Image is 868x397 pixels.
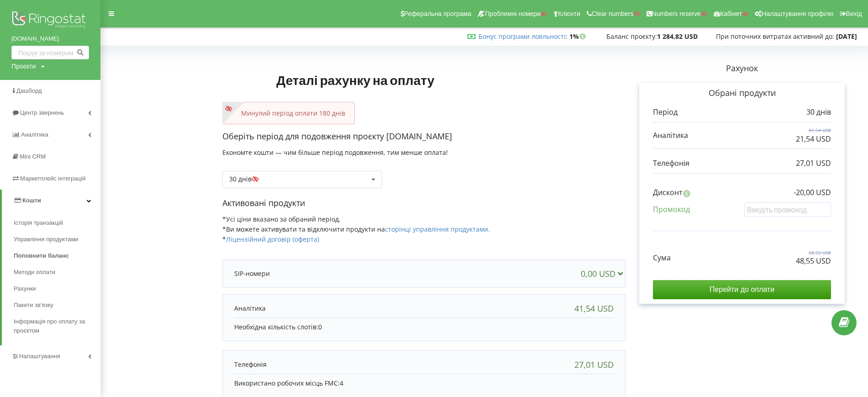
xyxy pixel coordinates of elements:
[794,187,831,198] p: -20,00 USD
[2,190,100,212] a: Кошти
[385,225,490,233] a: сторінці управління продуктами.
[222,131,626,143] p: Оберіть період для подовження проєкту [DOMAIN_NAME]
[653,280,831,299] input: Перейти до оплати
[569,32,588,41] strong: 1%
[626,63,858,74] p: Рахунок
[657,32,698,41] strong: 1 284,82 USD
[653,130,688,141] p: Аналітика
[20,109,64,116] span: Центр звернень
[234,269,270,278] p: SIP-номери
[318,323,322,331] span: 0
[234,360,267,369] p: Телефонія
[14,281,100,297] a: Рахунки
[720,10,742,17] span: Кабінет
[404,10,472,17] span: Реферальна програма
[653,107,678,117] p: Період
[744,202,831,217] input: Введіть промокод
[479,32,566,41] a: Бонус програми лояльності
[14,231,100,248] a: Управління продуктами
[14,297,100,313] a: Пакети зв'язку
[762,10,833,17] span: Налаштування профілю
[222,225,490,233] span: *Ви можете активувати та відключити продукти на
[14,251,69,260] span: Поповнити баланс
[20,153,46,160] span: Mini CRM
[558,10,580,17] span: Клієнти
[232,109,345,118] p: Минулий період оплати 180 днів
[16,87,42,94] span: Дашборд
[234,323,614,332] p: Необхідна кількість слотів:
[846,10,862,17] span: Вихід
[653,253,671,263] p: Сума
[796,256,831,266] p: 48,55 USD
[14,235,79,244] span: Управління продуктами
[226,235,319,243] a: Ліцензійний договір (оферта)
[11,34,89,43] a: [DOMAIN_NAME]
[229,176,264,182] div: 30 днів
[653,158,689,169] p: Телефонія
[222,197,626,209] p: Активовані продукти
[606,32,657,41] span: Баланс проєкту:
[340,379,343,387] span: 4
[716,32,834,41] span: При поточних витратах активний до:
[14,268,55,277] span: Методи оплати
[234,304,266,313] p: Аналітика
[581,269,627,278] div: 0,00 USD
[11,62,36,71] div: Проєкти
[14,218,63,228] span: Історія транзакцій
[653,204,690,215] p: Промокод
[222,148,448,157] span: Економте кошти — чим більше період подовження, тим менше оплата!
[14,248,100,264] a: Поповнити баланс
[11,46,89,59] input: Пошук за номером
[14,317,96,335] span: Інформація про оплату за проєктом
[222,215,341,223] span: *Усі ціни вказано за обраний період.
[21,131,48,138] span: Аналiтика
[22,197,41,204] span: Кошти
[806,107,831,117] p: 30 днів
[14,264,100,281] a: Методи оплати
[14,301,53,310] span: Пакети зв'язку
[20,175,85,182] span: Маркетплейс інтеграцій
[796,127,831,133] p: 41,54 USD
[574,304,614,313] div: 41,54 USD
[574,360,614,369] div: 27,01 USD
[234,379,614,388] p: Використано робочих місць FMC:
[14,215,100,231] a: Історія транзакцій
[19,353,60,360] span: Налаштування
[652,10,701,17] span: Numbers reserve
[796,249,831,256] p: 68,55 USD
[14,313,100,339] a: Інформація про оплату за проєктом
[222,58,489,102] h1: Деталі рахунку на оплату
[11,9,89,32] img: Ringostat logo
[836,32,857,41] strong: [DATE]
[653,187,683,198] p: Дисконт
[592,10,634,17] span: Clear numbers
[796,158,831,169] p: 27,01 USD
[653,87,831,99] p: Обрані продукти
[479,32,568,41] span: :
[14,284,36,293] span: Рахунки
[796,134,831,144] p: 21,54 USD
[485,10,541,17] span: Проблемні номери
